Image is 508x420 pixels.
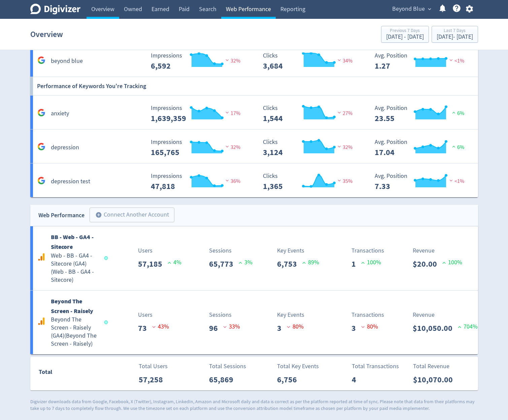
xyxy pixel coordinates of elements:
p: 1 [351,258,361,270]
p: 57,258 [139,374,168,386]
svg: Impressions 1,639,359 [147,105,248,123]
p: 100 % [361,258,381,267]
p: $10,050.00 [413,322,458,334]
h5: beyond blue [51,57,83,65]
span: 6% [450,110,464,117]
span: Data last synced: 19 Aug 2025, 6:02am (AEST) [104,320,110,324]
p: Total Sessions [209,362,246,371]
div: Total [39,367,105,380]
div: Previous 7 Days [386,28,424,34]
span: 6% [450,144,464,151]
span: 32% [224,58,240,64]
svg: Avg. Position 7.33 [371,173,472,191]
a: depression test Impressions 47,818 Impressions 47,818 36% Clicks 1,365 Clicks 1,365 35% Avg. Posi... [30,163,478,197]
a: BB - Web - GA4 - SitecoreWeb - BB - GA4 - Sitecore (GA4)(Web - BB - GA4 - Sitecore)Users57,185 4%... [30,226,478,290]
button: Previous 7 Days[DATE] - [DATE] [381,26,429,43]
span: 17% [224,110,240,117]
svg: Impressions 47,818 [147,173,248,191]
span: Beyond Blue [392,4,425,14]
svg: Google Analytics [37,317,45,325]
h5: Web - BB - GA4 - Sitecore (GA4) ( Web - BB - GA4 - Sitecore ) [51,252,98,284]
span: Data last synced: 19 Aug 2025, 3:01am (AEST) [104,256,110,260]
button: Last 7 Days[DATE]- [DATE] [432,26,478,43]
p: 57,185 [138,258,168,270]
a: anxiety Impressions 1,639,359 Impressions 1,639,359 17% Clicks 1,544 Clicks 1,544 27% Avg. Positi... [30,96,478,129]
p: 80 % [361,322,378,331]
p: Digivizer downloads data from Google, Facebook, X (Twitter), Instagram, LinkedIn, Amazon and Micr... [30,398,478,412]
a: Beyond The Screen - RaiselyBeyond The Screen - Raisely (GA4)(Beyond The Screen - Raisely)Users73 ... [30,291,478,354]
h5: depression test [51,178,90,186]
img: positive-performance.svg [450,144,457,149]
svg: Impressions 6,592 [147,52,248,70]
p: Users [138,310,169,319]
p: 80 % [287,322,304,331]
span: 32% [336,144,352,151]
p: 3 [277,322,287,334]
p: 100 % [442,258,462,267]
svg: Clicks 3,124 [260,139,361,157]
h6: Performance of Keywords You're Tracking [37,77,146,95]
h5: anxiety [51,110,69,118]
img: negative-performance.svg [224,58,231,63]
span: <1% [448,58,464,64]
svg: Impressions 165,765 [147,139,248,157]
p: 89 % [302,258,319,267]
p: Sessions [209,246,252,255]
p: Sessions [209,310,240,319]
p: Users [138,246,181,255]
img: negative-performance.svg [336,110,343,115]
p: $20.00 [413,258,442,270]
a: Connect Another Account [84,208,174,222]
a: depression Impressions 165,765 Impressions 165,765 32% Clicks 3,124 Clicks 3,124 32% Avg. Positio... [30,129,478,163]
img: negative-performance.svg [224,110,231,115]
img: negative-performance.svg [336,58,343,63]
span: 27% [336,110,352,117]
p: Transactions [351,246,384,255]
p: Transactions [351,310,384,319]
p: Total Users [139,362,168,371]
img: negative-performance.svg [224,178,231,183]
div: [DATE] - [DATE] [437,34,473,40]
span: 35% [336,178,352,185]
p: 3 % [239,258,252,267]
img: negative-performance.svg [224,144,231,149]
b: BB - Web - GA4 - Sitecore [51,233,94,251]
p: Total Transactions [352,362,399,371]
svg: Google Analytics [37,56,45,64]
h5: Beyond The Screen - Raisely (GA4) ( Beyond The Screen - Raisely ) [51,316,98,348]
svg: Avg. Position 23.55 [371,105,472,123]
svg: Google Analytics [37,109,45,117]
p: 704 % [458,322,478,331]
p: Key Events [277,246,319,255]
h5: depression [51,144,79,152]
p: 3 [351,322,361,334]
svg: Google Analytics [37,253,45,261]
p: 6,756 [277,374,302,386]
button: Beyond Blue [390,4,433,14]
img: negative-performance.svg [336,144,343,149]
span: 34% [336,58,352,64]
p: Total Key Events [277,362,319,371]
p: 4 [352,374,362,386]
p: 73 [138,322,152,334]
p: Total Revenue [413,362,458,371]
a: beyond blue Impressions 6,592 Impressions 6,592 32% Clicks 3,684 Clicks 3,684 34% Avg. Position 1... [30,43,478,77]
p: 96 [209,322,223,334]
p: Revenue [413,310,478,319]
p: Key Events [277,310,304,319]
p: 65,773 [209,258,239,270]
p: 65,869 [209,374,239,386]
div: Web Performance [38,211,84,220]
svg: Avg. Position 1.27 [371,52,472,70]
svg: Avg. Position 17.04 [371,139,472,157]
span: 36% [224,178,240,185]
button: Connect Another Account [90,207,174,222]
img: negative-performance.svg [336,178,343,183]
p: 33 % [223,322,240,331]
img: negative-performance.svg [448,58,454,63]
svg: Google Analytics [37,177,45,185]
div: [DATE] - [DATE] [386,34,424,40]
img: positive-performance.svg [450,110,457,115]
p: $10,070.00 [413,374,458,386]
div: Last 7 Days [437,28,473,34]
